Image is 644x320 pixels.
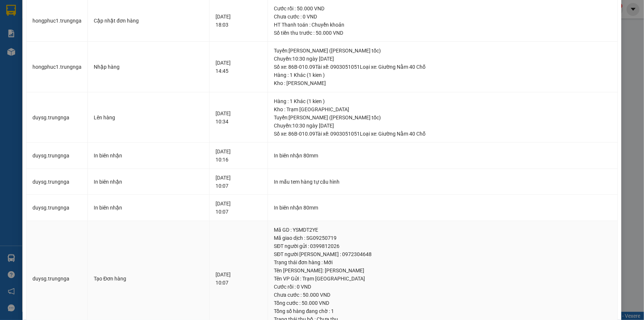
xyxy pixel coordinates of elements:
div: [DATE] 10:16 [216,147,262,164]
div: Tổng cước : 50.000 VND [274,299,612,307]
div: [DATE] 14:45 [216,59,262,75]
div: HT Thanh toán : Chuyển khoản [274,21,612,29]
div: In biên nhận 80mm [274,152,612,160]
div: Kho : Trạm [GEOGRAPHIC_DATA] [274,105,612,113]
div: Tuyến : [PERSON_NAME] ([PERSON_NAME] tốc) Chuyến: 10:30 ngày [DATE] Số xe: 86B-010.09 Tài xế: 090... [274,47,612,71]
div: Tuyến : [PERSON_NAME] ([PERSON_NAME] tốc) Chuyến: 10:30 ngày [DATE] Số xe: 86B-010.09 Tài xế: 090... [274,113,612,138]
div: In biên nhận [94,204,203,212]
td: duysg.trungnga [27,143,88,169]
div: Mã giao dịch : SG09250719 [274,234,612,242]
div: [DATE] 10:34 [216,109,262,126]
div: Tên [PERSON_NAME]: [PERSON_NAME] [274,266,612,275]
div: SĐT người [PERSON_NAME] : 0972304648 [274,250,612,258]
td: duysg.trungnga [27,92,88,143]
div: Hàng : 1 Khác (1 kien ) [274,97,612,105]
div: [DATE] 18:03 [216,13,262,29]
div: Chưa cước : 0 VND [274,13,612,21]
div: Cước rồi : 50.000 VND [274,4,612,13]
div: Số tiền thu trước : 50.000 VND [274,29,612,37]
div: In mẫu tem hàng tự cấu hình [274,178,612,186]
td: duysg.trungnga [27,195,88,221]
div: Nhập hàng [94,63,203,71]
div: In biên nhận [94,152,203,160]
div: [DATE] 10:07 [216,270,262,287]
div: [DATE] 10:07 [216,200,262,216]
div: In biên nhận 80mm [274,204,612,212]
div: [DATE] 10:07 [216,174,262,190]
td: duysg.trungnga [27,169,88,195]
div: Tên VP Gửi : Trạm [GEOGRAPHIC_DATA] [274,275,612,283]
div: Tổng số hàng đang chờ : 1 [274,307,612,315]
td: hongphuc1.trungnga [27,42,88,92]
div: Tạo Đơn hàng [94,275,203,283]
div: Trạng thái đơn hàng : Mới [274,258,612,266]
div: Cước rồi : 0 VND [274,283,612,291]
div: Chưa cước : 50.000 VND [274,291,612,299]
div: Cập nhật đơn hàng [94,17,203,25]
div: In biên nhận [94,178,203,186]
div: Lên hàng [94,113,203,122]
div: Mã GD : YSMDT2YE [274,226,612,234]
div: Kho : [PERSON_NAME] [274,79,612,87]
div: SĐT người gửi : 0399812026 [274,242,612,250]
div: Hàng : 1 Khác (1 kien ) [274,71,612,79]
